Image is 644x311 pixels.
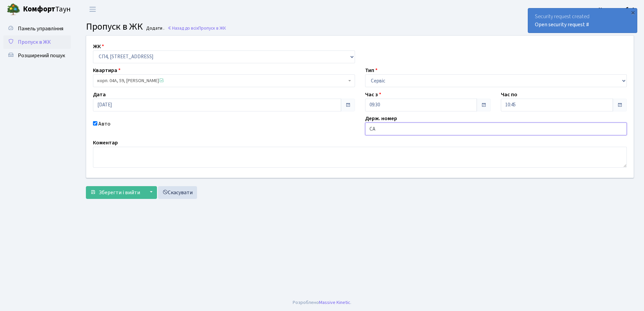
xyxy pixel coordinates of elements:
[198,25,226,31] span: Пропуск в ЖК
[145,26,164,31] small: Додати .
[93,74,355,87] span: корп. 04А, 59, Жолнович Роман Ігорович <span class='la la-check-square text-success'></span>
[93,66,121,74] label: Квартира
[501,91,517,99] label: Час по
[84,4,101,15] button: Переключити навігацію
[18,25,63,32] span: Панель управління
[365,66,378,74] label: Тип
[365,91,381,99] label: Час з
[97,77,347,84] span: корп. 04А, 59, Жолнович Роман Ігорович <span class='la la-check-square text-success'></span>
[3,49,71,62] a: Розширений пошук
[7,3,20,16] img: logo.png
[599,5,636,13] a: Консьєрж б. 4.
[158,186,197,199] a: Скасувати
[93,91,106,99] label: Дата
[599,6,636,13] b: Консьєрж б. 4.
[93,139,118,147] label: Коментар
[23,4,55,14] b: Комфорт
[365,114,397,123] label: Держ. номер
[86,20,143,33] span: Пропуск в ЖК
[18,38,51,46] span: Пропуск в ЖК
[319,299,350,306] a: Massive Kinetic
[535,21,589,28] a: Open security request #
[3,35,71,49] a: Пропуск в ЖК
[528,8,637,33] div: Security request created
[23,4,71,15] span: Таун
[3,22,71,35] a: Панель управління
[86,186,144,199] button: Зберегти і вийти
[99,189,140,196] span: Зберегти і вийти
[630,9,636,16] div: ×
[93,42,104,50] label: ЖК
[98,120,110,128] label: Авто
[167,25,226,31] a: Назад до всіхПропуск в ЖК
[293,299,351,306] div: Розроблено .
[18,52,65,59] span: Розширений пошук
[365,123,627,135] input: АА1234АА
